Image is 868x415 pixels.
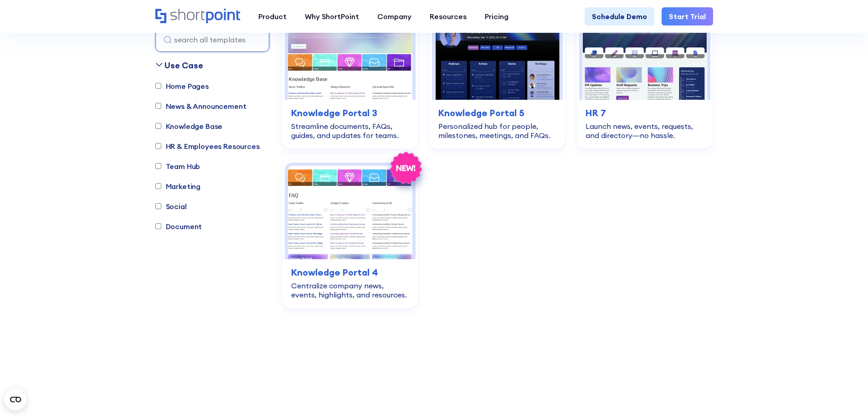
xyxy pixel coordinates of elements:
[258,11,287,22] div: Product
[155,103,161,109] input: News & Announcement
[282,160,418,308] a: Knowledge Portal 4 – SharePoint Wiki Template: Centralize company news, events, highlights, and r...
[438,106,556,120] h3: Knowledge Portal 5
[155,163,161,169] input: Team Hub
[155,223,161,229] input: Document
[155,201,187,212] label: Social
[435,6,560,99] img: Knowledge Portal 5 – SharePoint Profile Page: Personalized hub for people, milestones, meetings, ...
[155,81,209,92] label: Home Pages
[704,309,868,415] iframe: Chat Widget
[155,83,161,89] input: Home Pages
[368,7,421,26] a: Company
[5,389,26,410] button: Open CMP widget
[155,203,161,209] input: Social
[288,6,412,99] img: Knowledge Portal 3 – Best SharePoint Template For Knowledge Base: Streamline documents, FAQs, gui...
[586,106,704,120] h3: HR 7
[164,59,203,72] div: Use Case
[296,7,368,26] a: Why ShortPoint
[288,166,412,259] img: Knowledge Portal 4 – SharePoint Wiki Template: Centralize company news, events, highlights, and r...
[291,106,409,120] h3: Knowledge Portal 3
[377,11,411,22] div: Company
[662,7,713,26] a: Start Trial
[155,101,247,112] label: News & Announcement
[155,121,223,132] label: Knowledge Base
[291,281,409,299] div: Centralize company news, events, highlights, and resources.
[586,122,704,140] div: Launch news, events, requests, and directory—no hassle.
[430,11,467,22] div: Resources
[155,123,161,129] input: Knowledge Base
[155,9,240,24] a: Home
[421,7,476,26] a: Resources
[476,7,518,26] a: Pricing
[582,6,707,99] img: HR 7 – HR SharePoint Template: Launch news, events, requests, and directory—no hassle.
[291,122,409,140] div: Streamline documents, FAQs, guides, and updates for teams.
[155,27,269,52] input: search all templates
[155,181,201,192] label: Marketing
[155,143,161,149] input: HR & Employees Resources
[305,11,359,22] div: Why ShortPoint
[585,7,654,26] a: Schedule Demo
[291,266,409,279] h3: Knowledge Portal 4
[249,7,296,26] a: Product
[155,141,260,152] label: HR & Employees Resources
[155,183,161,189] input: Marketing
[155,161,200,172] label: Team Hub
[485,11,508,22] div: Pricing
[155,221,202,232] label: Document
[438,122,556,140] div: Personalized hub for people, milestones, meetings, and FAQs.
